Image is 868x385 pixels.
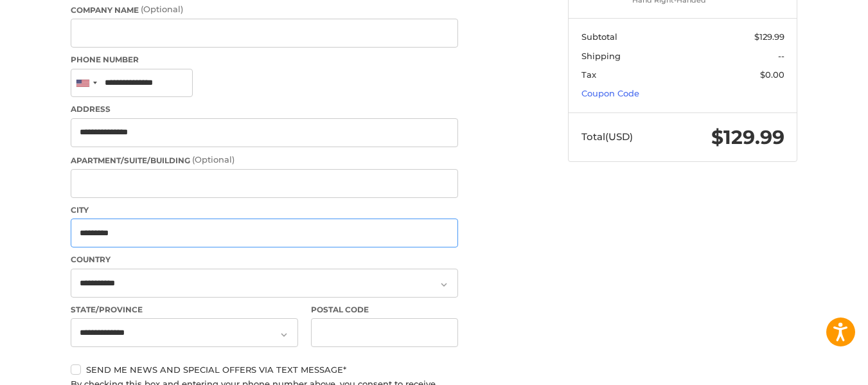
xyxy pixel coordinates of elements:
span: $129.99 [711,125,784,149]
span: Shipping [581,51,621,61]
label: Company Name [71,3,458,16]
span: Subtotal [581,31,617,42]
span: Tax [581,69,596,80]
div: United States: +1 [71,69,101,97]
label: Phone Number [71,54,458,66]
span: $129.99 [754,31,784,42]
label: City [71,204,458,216]
label: Apartment/Suite/Building [71,154,458,166]
span: Total (USD) [581,130,633,143]
span: $0.00 [760,69,784,80]
small: (Optional) [141,4,183,14]
label: State/Province [71,304,298,316]
label: Address [71,103,458,115]
label: Send me news and special offers via text message* [71,364,458,375]
span: -- [778,51,784,61]
a: Coupon Code [581,88,639,98]
iframe: Google Customer Reviews [762,350,868,385]
small: (Optional) [192,154,235,165]
label: Country [71,254,458,265]
label: Postal Code [311,304,459,316]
